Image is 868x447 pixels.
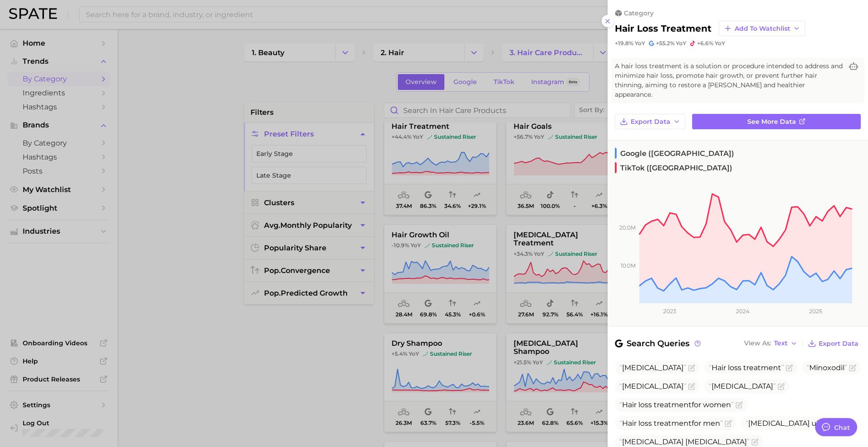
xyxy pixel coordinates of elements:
span: YoY [676,40,686,47]
span: for women [619,400,734,409]
span: See more data [747,118,796,126]
h2: hair loss treatment [615,23,712,34]
span: treatment [654,400,692,409]
span: treatment [743,363,781,372]
button: Add to Watchlist [719,21,805,36]
button: Flag as miscategorized or irrelevant [786,364,793,372]
span: Add to Watchlist [735,25,790,33]
span: TikTok ([GEOGRAPHIC_DATA]) [615,162,732,173]
a: See more data [692,114,861,129]
span: Hair [622,419,637,428]
tspan: 2023 [663,308,676,315]
span: loss [638,419,652,428]
span: [MEDICAL_DATA] [709,382,776,391]
span: loss [728,363,741,372]
span: category [624,9,654,17]
span: Minoxodil [807,363,847,372]
span: +6.6% [697,40,713,47]
button: Flag as miscategorized or irrelevant [725,420,732,427]
span: Search Queries [615,337,702,350]
span: YoY [715,40,725,47]
span: [MEDICAL_DATA] [MEDICAL_DATA] [619,438,750,446]
button: Flag as miscategorized or irrelevant [688,383,695,390]
span: +55.2% [656,40,675,47]
button: Flag as miscategorized or irrelevant [778,383,785,390]
span: Export Data [631,118,670,126]
span: Text [774,341,788,346]
span: Export Data [819,340,859,348]
button: Export Data [806,337,861,350]
button: Flag as miscategorized or irrelevant [688,364,695,372]
span: Google ([GEOGRAPHIC_DATA]) [615,148,734,159]
span: [MEDICAL_DATA] uk [745,419,824,428]
span: for men [619,419,723,428]
button: Flag as miscategorized or irrelevant [736,401,743,409]
button: View AsText [742,338,800,349]
tspan: 2025 [809,308,822,315]
span: View As [744,341,771,346]
button: Export Data [615,114,685,129]
span: A hair loss treatment is a solution or procedure intended to address and minimize hair loss, prom... [615,61,843,99]
span: Hair [622,400,637,409]
button: Flag as miscategorized or irrelevant [849,364,856,372]
span: treatment [654,419,692,428]
button: Flag as miscategorized or irrelevant [751,438,759,446]
span: [MEDICAL_DATA] [619,363,686,372]
span: loss [638,400,652,409]
span: Hair [712,363,726,372]
span: +19.8% [615,40,633,47]
span: [MEDICAL_DATA] [619,382,686,391]
span: YoY [635,40,645,47]
tspan: 2024 [736,308,750,315]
